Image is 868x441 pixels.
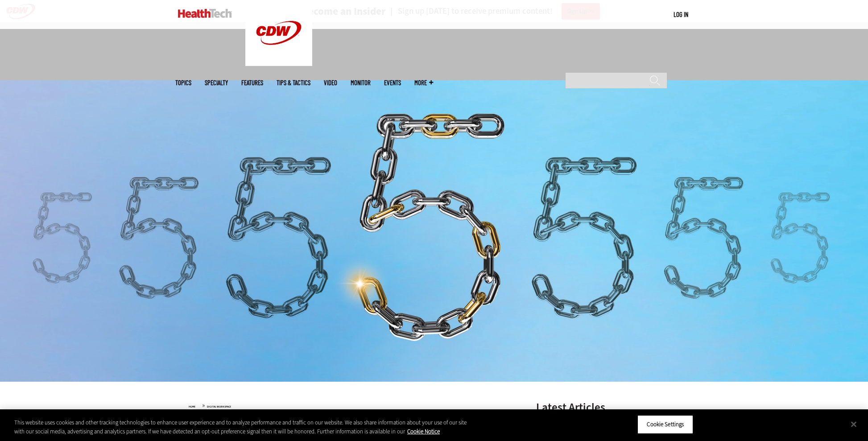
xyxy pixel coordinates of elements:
[324,79,337,86] a: Video
[674,10,688,19] div: User menu
[407,428,440,435] a: More information about your privacy
[178,9,232,18] img: Home
[414,79,433,86] span: More
[14,418,477,436] div: This website uses cookies and other tracking technologies to enhance user experience and to analy...
[245,59,312,68] a: CDW
[384,79,401,86] a: Events
[207,405,231,408] a: Digital Workspace
[536,402,670,413] h3: Latest Articles
[189,405,195,408] a: Home
[674,10,688,18] a: Log in
[175,79,191,86] span: Topics
[205,79,228,86] span: Specialty
[637,415,693,434] button: Cookie Settings
[351,79,371,86] a: MonITor
[844,414,864,434] button: Close
[277,79,310,86] a: Tips & Tactics
[241,79,263,86] a: Features
[189,402,513,409] div: »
